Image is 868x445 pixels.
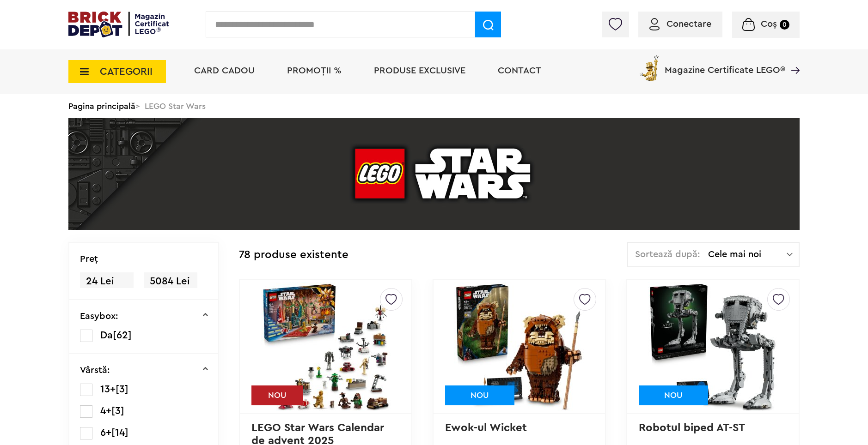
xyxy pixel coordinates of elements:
[708,250,787,259] span: Cele mai noi
[111,427,128,438] span: [14]
[648,282,777,411] img: Robotul biped AT-ST
[144,272,197,290] span: 5084 Lei
[666,19,711,29] span: Conectare
[80,312,118,321] p: Easybox:
[454,282,584,411] img: Ewok-ul Wicket
[780,20,789,30] small: 0
[665,54,785,75] span: Magazine Certificate LEGO®
[100,384,116,394] span: 13+
[498,66,541,75] a: Contact
[374,66,465,75] a: Produse exclusive
[785,54,800,63] a: Magazine Certificate LEGO®
[100,66,153,77] span: CATEGORII
[761,19,777,29] span: Coș
[111,406,124,416] span: [3]
[80,254,98,264] p: Preţ
[261,282,391,411] img: LEGO Star Wars Calendar de advent 2025
[239,242,348,268] div: 78 produse existente
[649,19,711,29] a: Conectare
[287,66,342,75] a: PROMOȚII %
[68,118,800,230] img: LEGO Star Wars
[100,427,111,438] span: 6+
[100,330,113,340] span: Da
[68,94,800,118] div: > LEGO Star Wars
[80,366,110,375] p: Vârstă:
[445,422,527,433] a: Ewok-ul Wicket
[80,272,134,290] span: 24 Lei
[251,385,303,405] div: NOU
[639,385,708,405] div: NOU
[445,385,514,405] div: NOU
[194,66,255,75] a: Card Cadou
[68,102,135,110] a: Pagina principală
[635,250,700,259] span: Sortează după:
[116,384,128,394] span: [3]
[113,330,132,340] span: [62]
[639,422,745,433] a: Robotul biped AT-ST
[100,406,111,416] span: 4+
